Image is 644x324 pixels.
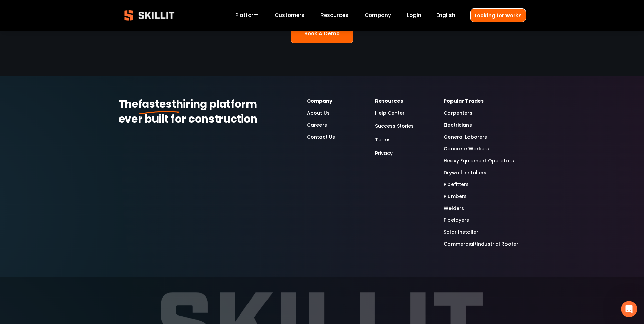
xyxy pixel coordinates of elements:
[444,97,484,106] strong: Popular Trades
[444,145,489,153] a: Concrete Workers
[307,109,330,117] a: About Us
[444,121,472,129] a: Electricians
[436,11,455,20] div: language picker
[444,169,486,177] a: Drywall Installers
[470,8,526,22] a: Looking for work?
[444,133,487,141] a: General Laborers
[444,181,469,188] a: Pipefitters
[307,97,332,106] strong: Company
[444,157,514,165] a: Heavy Equipment Operators
[621,301,637,317] iframe: Intercom live chat
[375,135,391,144] a: Terms
[118,96,138,114] strong: The
[118,96,259,129] strong: hiring platform ever built for construction
[375,109,405,117] a: Help Center
[444,228,478,236] a: Solar Installer
[275,11,305,20] a: Customers
[307,133,335,141] a: Contact Us
[436,11,455,19] span: English
[291,23,354,43] a: Book A Demo
[444,240,518,248] a: Commercial/Industrial Roofer
[320,11,348,20] a: folder dropdown
[307,121,327,129] a: Careers
[444,193,467,200] a: Plumbers
[320,11,348,19] span: Resources
[407,11,421,20] a: Login
[375,149,393,158] a: Privacy
[444,204,464,212] a: Welders
[235,11,259,20] a: Platform
[138,96,176,114] strong: fastest
[444,216,469,224] a: Pipelayers
[375,97,403,106] strong: Resources
[444,109,472,117] a: Carpenters
[118,5,180,25] img: Skillit
[375,122,414,131] a: Success Stories
[365,11,391,20] a: Company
